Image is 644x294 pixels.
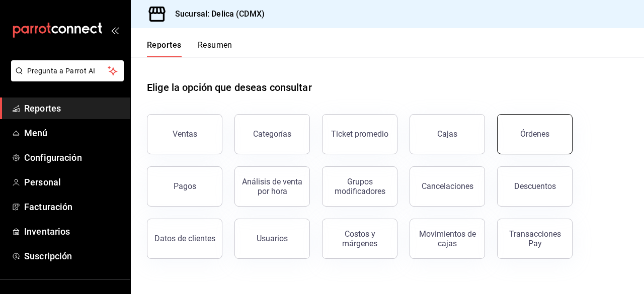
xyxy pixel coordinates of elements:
button: Usuarios [234,219,310,259]
button: Pagos [147,166,222,207]
span: Reportes [24,102,122,115]
span: Pregunta a Parrot AI [27,66,108,76]
button: Análisis de venta por hora [234,166,310,207]
div: Ticket promedio [331,129,388,139]
div: Usuarios [257,234,288,243]
div: Pagos [174,181,196,191]
div: Cajas [437,128,458,140]
div: Grupos modificadores [329,177,391,196]
span: Menú [24,126,122,140]
h1: Elige la opción que deseas consultar [147,80,312,95]
button: Datos de clientes [147,219,222,259]
button: Descuentos [497,166,573,207]
button: Movimientos de cajas [410,219,485,259]
button: Pregunta a Parrot AI [11,60,124,81]
button: Resumen [198,40,232,57]
div: Costos y márgenes [329,229,391,248]
button: Costos y márgenes [322,219,397,259]
div: Descuentos [514,181,556,191]
button: Categorías [234,114,310,154]
div: Cancelaciones [422,181,473,191]
div: navigation tabs [147,40,232,57]
div: Categorías [253,129,291,139]
button: Transacciones Pay [497,219,573,259]
h3: Sucursal: Delica (CDMX) [167,8,265,20]
span: Facturación [24,200,122,214]
span: Suscripción [24,249,122,263]
div: Datos de clientes [154,234,215,243]
button: Ventas [147,114,222,154]
span: Personal [24,175,122,189]
button: open_drawer_menu [111,26,119,34]
div: Análisis de venta por hora [241,177,303,196]
div: Transacciones Pay [504,229,566,248]
button: Reportes [147,40,182,57]
a: Cajas [410,114,485,154]
span: Configuración [24,151,122,164]
span: Inventarios [24,225,122,238]
button: Ticket promedio [322,114,397,154]
button: Grupos modificadores [322,166,397,207]
div: Movimientos de cajas [416,229,478,248]
button: Cancelaciones [410,166,485,207]
a: Pregunta a Parrot AI [7,73,124,83]
div: Ventas [173,129,197,139]
button: Órdenes [497,114,573,154]
div: Órdenes [520,129,549,139]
